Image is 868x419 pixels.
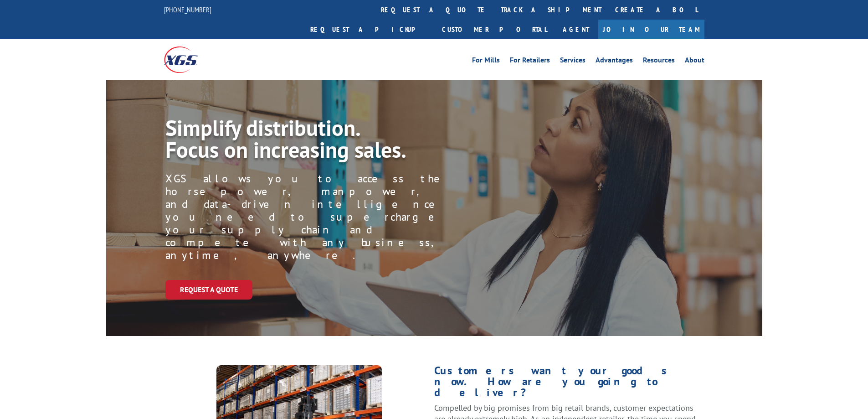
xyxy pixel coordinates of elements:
[643,57,675,67] a: Resources
[434,365,704,403] h1: Customers want your goods now. How are you going to deliver?
[165,280,252,300] a: Request a Quote
[165,117,443,165] h1: Simplify distribution. Focus on increasing sales.
[685,57,704,67] a: About
[303,20,435,39] a: Request a pickup
[472,57,500,67] a: For Mills
[560,57,586,67] a: Services
[510,57,550,67] a: For Retailers
[164,5,211,14] a: [PHONE_NUMBER]
[435,20,554,39] a: Customer Portal
[596,57,633,67] a: Advantages
[165,172,456,262] p: XGS allows you to access the horsepower, manpower, and data-driven intelligence you need to super...
[554,20,598,39] a: Agent
[598,20,704,39] a: Join Our Team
